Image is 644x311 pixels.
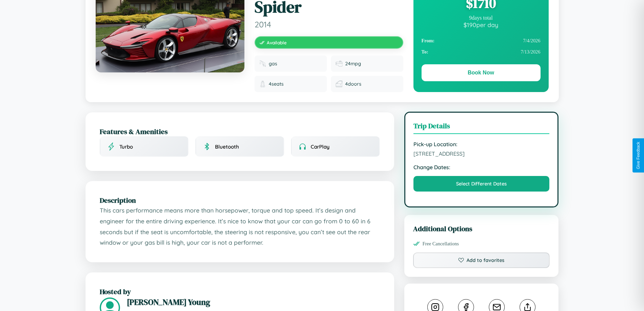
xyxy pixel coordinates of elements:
[636,142,641,169] div: Give Feedback
[423,241,459,247] span: Free Cancellations
[413,224,550,234] h3: Additional Options
[269,81,284,87] span: 4 seats
[100,205,380,248] p: This cars performance means more than horsepower, torque and top speed. It’s design and engineer ...
[259,81,266,87] img: Seats
[413,252,550,268] button: Add to favorites
[267,40,287,45] span: Available
[100,127,380,136] h2: Features & Amenities
[413,176,550,192] button: Select Different Dates
[336,81,342,87] img: Doors
[422,15,541,21] div: 9 days total
[255,19,403,29] span: 2014
[413,150,550,157] span: [STREET_ADDRESS]
[422,35,541,46] div: 7 / 4 / 2026
[413,121,550,134] h3: Trip Details
[127,296,380,308] h3: [PERSON_NAME] Young
[269,61,277,67] span: gas
[100,195,380,205] h2: Description
[259,60,266,67] img: Fuel type
[422,49,428,55] strong: To:
[413,164,550,171] strong: Change Dates:
[100,287,380,296] h2: Hosted by
[422,64,541,81] button: Book Now
[119,143,133,150] span: Turbo
[311,143,330,150] span: CarPlay
[345,81,361,87] span: 4 doors
[422,46,541,58] div: 7 / 13 / 2026
[422,38,435,44] strong: From:
[215,143,239,150] span: Bluetooth
[345,61,361,67] span: 24 mpg
[422,21,541,28] div: $ 190 per day
[413,141,550,148] strong: Pick-up Location:
[336,60,342,67] img: Fuel efficiency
